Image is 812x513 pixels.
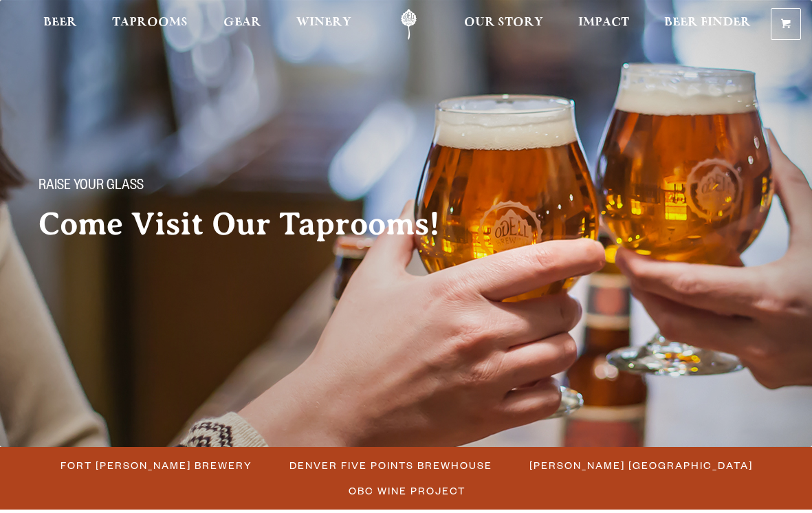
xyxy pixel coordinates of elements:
[578,17,629,28] span: Impact
[287,9,360,40] a: Winery
[349,481,465,501] span: OBC Wine Project
[569,9,638,40] a: Impact
[664,17,751,28] span: Beer Finder
[455,9,552,40] a: Our Story
[43,17,77,28] span: Beer
[61,455,252,475] span: Fort [PERSON_NAME] Brewery
[39,207,468,241] h2: Come Visit Our Taprooms!
[340,481,472,501] a: OBC Wine Project
[223,17,261,28] span: Gear
[296,17,351,28] span: Winery
[112,17,188,28] span: Taprooms
[34,9,86,40] a: Beer
[521,455,760,475] a: [PERSON_NAME] [GEOGRAPHIC_DATA]
[383,9,435,40] a: Odell Home
[39,178,144,196] span: Raise your glass
[464,17,543,28] span: Our Story
[289,455,492,475] span: Denver Five Points Brewhouse
[52,455,259,475] a: Fort [PERSON_NAME] Brewery
[529,455,753,475] span: [PERSON_NAME] [GEOGRAPHIC_DATA]
[655,9,760,40] a: Beer Finder
[103,9,197,40] a: Taprooms
[281,455,499,475] a: Denver Five Points Brewhouse
[215,9,270,40] a: Gear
